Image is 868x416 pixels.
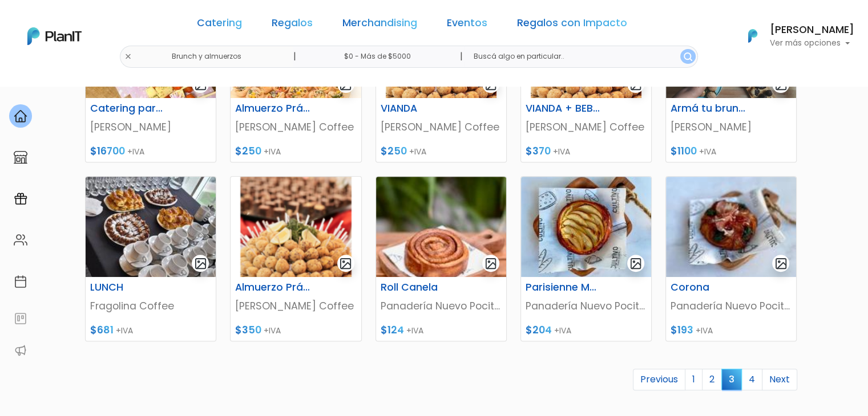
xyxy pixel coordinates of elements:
img: thumb_WhatsApp_Image_2025-07-17_at_17.30.21__1_.jpeg [376,177,506,277]
p: | [459,50,462,63]
p: Panadería Nuevo Pocitos [381,299,502,313]
p: Ver más opciones [770,39,854,47]
img: search_button-432b6d5273f82d61273b3651a40e1bd1b912527efae98b1b7a1b2c0702e16a8d.svg [684,52,692,61]
a: Merchandising [342,18,417,32]
p: [PERSON_NAME] Coffee [381,120,502,134]
img: PlanIt Logo [27,27,82,45]
p: | [293,50,296,63]
p: [PERSON_NAME] [90,120,211,134]
img: thumb_WhatsApp_Image_2025-07-17_at_17.31.20__1_.jpeg [666,177,796,277]
img: campaigns-02234683943229c281be62815700db0a1741e53638e28bf9629b52c665b00959.svg [14,192,27,206]
a: gallery-light Almuerzo Prácticos [PERSON_NAME] Coffee $350 +IVA [230,176,361,341]
a: 1 [685,369,703,390]
a: gallery-light LUNCH Fragolina Coffee $681 +IVA [85,176,216,341]
img: thumb_thumb_Dise%C3%B1o_sin_t%C3%ADtulo_-_2025-01-21T123124.833.png [231,177,361,277]
span: +IVA [696,325,713,336]
img: marketplace-4ceaa7011d94191e9ded77b95e3339b90024bf715f7c57f8cf31f2d8c509eaba.svg [14,150,27,164]
img: gallery-light [194,257,207,270]
a: Next [762,369,797,390]
a: Previous [633,369,685,390]
input: Buscá algo en particular.. [464,46,697,68]
p: [PERSON_NAME] Coffee [526,120,647,134]
span: $370 [526,144,551,158]
img: people-662611757002400ad9ed0e3c099ab2801c6687ba6c219adb57efc949bc21e19d.svg [14,233,27,247]
h6: Catering para 20 personas [83,103,173,115]
p: [PERSON_NAME] [671,120,792,134]
a: gallery-light Corona Panadería Nuevo Pocitos $193 +IVA [665,176,797,341]
h6: LUNCH [83,282,173,293]
h6: Parisienne Manzana [519,282,609,293]
img: gallery-light [485,257,498,270]
img: gallery-light [339,257,352,270]
h6: Almuerzo Prácticos [228,282,318,293]
h6: [PERSON_NAME] [770,25,854,35]
h6: Almuerzo Prácticos [228,103,318,115]
span: +IVA [406,325,423,336]
img: home-e721727adea9d79c4d83392d1f703f7f8bce08238fde08b1acbfd93340b81755.svg [14,109,27,123]
img: close-6986928ebcb1d6c9903e3b54e860dbc4d054630f23adef3a32610726dff6a82b.svg [124,53,132,60]
div: ¿Necesitás ayuda? [59,11,164,33]
span: $250 [235,144,261,158]
h6: Armá tu brunch [664,103,754,115]
span: 3 [721,369,742,390]
span: +IVA [409,146,426,157]
a: 2 [702,369,722,390]
span: $250 [381,144,407,158]
span: $204 [526,323,552,337]
span: $1100 [671,144,697,158]
h6: Corona [664,282,754,293]
img: feedback-78b5a0c8f98aac82b08bfc38622c3050aee476f2c9584af64705fc4e61158814.svg [14,312,27,325]
a: gallery-light Roll Canela Panadería Nuevo Pocitos $124 +IVA [376,176,507,341]
p: Panadería Nuevo Pocitos [526,299,647,313]
h6: Roll Canela [374,282,464,293]
img: calendar-87d922413cdce8b2cf7b7f5f62616a5cf9e4887200fb71536465627b3292af00.svg [14,275,27,288]
span: +IVA [554,325,571,336]
p: Fragolina Coffee [90,299,211,313]
p: [PERSON_NAME] Coffee [235,120,356,134]
span: +IVA [264,325,281,336]
p: [PERSON_NAME] Coffee [235,299,356,313]
a: Regalos [272,18,313,32]
img: partners-52edf745621dab592f3b2c58e3bca9d71375a7ef29c3b500c9f145b62cc070d4.svg [14,344,27,357]
img: gallery-light [629,257,643,270]
span: $193 [671,323,693,337]
p: Panadería Nuevo Pocitos [671,299,792,313]
span: +IVA [553,146,570,157]
span: $124 [381,323,404,337]
span: $16700 [90,144,125,158]
span: +IVA [264,146,281,157]
span: $350 [235,323,261,337]
img: thumb_WhatsApp_Image_2025-03-27_at_15.38.13.jpeg [86,177,216,277]
span: $681 [90,323,114,337]
img: gallery-light [774,257,788,270]
a: Catering [197,18,242,32]
img: PlanIt Logo [740,23,765,48]
a: Regalos con Impacto [517,18,627,32]
span: +IVA [127,146,144,157]
span: +IVA [116,325,133,336]
h6: VIANDA [374,103,464,115]
img: thumb_WhatsApp_Image_2025-07-17_at_17.30.52__1_.jpeg [521,177,651,277]
button: PlanIt Logo [PERSON_NAME] Ver más opciones [733,21,854,51]
span: +IVA [699,146,716,157]
a: Eventos [447,18,487,32]
a: gallery-light Parisienne Manzana Panadería Nuevo Pocitos $204 +IVA [520,176,652,341]
h6: VIANDA + BEBIDA [519,103,609,115]
a: 4 [741,369,762,390]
